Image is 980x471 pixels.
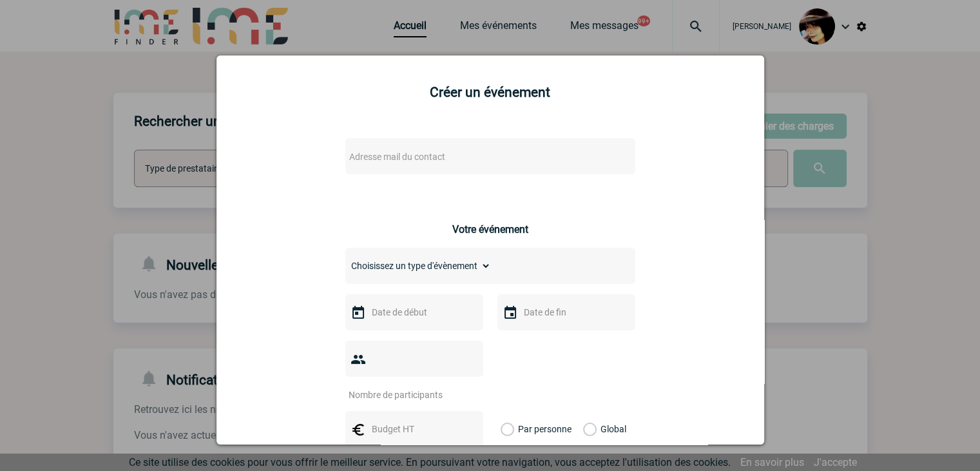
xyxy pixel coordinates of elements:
input: Nombre de participants [345,386,466,403]
label: Global [583,411,591,447]
input: Date de début [369,304,457,321]
input: Budget HT [369,421,457,437]
label: Par personne [501,411,515,447]
h3: Votre événement [452,223,528,235]
span: Adresse mail du contact [349,152,445,162]
h2: Créer un événement [233,85,748,100]
input: Date de fin [521,304,610,321]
